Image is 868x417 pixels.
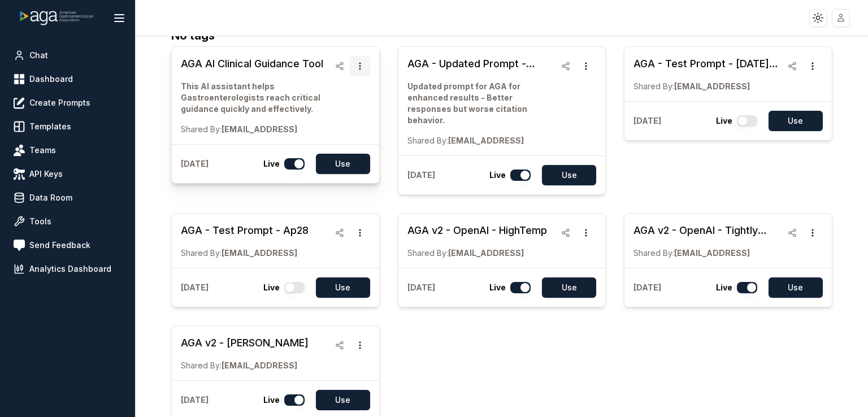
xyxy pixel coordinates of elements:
span: Chat [29,50,48,61]
button: Use [316,390,370,410]
p: Live [263,394,280,406]
p: [EMAIL_ADDRESS] [407,247,547,259]
h3: AGA AI Clinical Guidance Tool [181,56,329,72]
span: Send Feedback [29,240,90,251]
a: Use [309,277,370,298]
p: [DATE] [633,115,661,127]
p: [DATE] [407,170,435,181]
a: Use [309,154,370,174]
a: Dashboard [9,69,126,89]
h3: AGA - Updated Prompt - Working Version - In Progress [407,56,556,72]
p: Live [489,170,506,181]
button: Use [542,165,596,185]
span: Data Room [29,192,72,203]
button: Use [769,277,823,298]
a: Templates [9,116,126,137]
a: Chat [9,45,126,66]
span: Tools [29,216,51,227]
p: [EMAIL_ADDRESS] [633,247,782,259]
a: AGA v2 - OpenAI - HighTempShared By:[EMAIL_ADDRESS] [407,223,547,259]
a: Tools [9,211,126,232]
span: Shared By: [633,248,674,258]
a: AGA v2 - [PERSON_NAME]Shared By:[EMAIL_ADDRESS] [181,335,309,371]
h3: AGA v2 - OpenAI - HighTemp [407,223,547,238]
p: [DATE] [407,282,435,293]
a: Use [535,165,596,185]
span: Shared By: [181,248,222,258]
span: Create Prompts [29,97,90,108]
h3: AGA v2 - OpenAI - Tightly Temp. [633,223,782,238]
p: This AI assistant helps Gastroenterologists reach critical guidance quickly and effectively. [181,81,329,115]
p: Live [263,158,280,170]
a: API Keys [9,164,126,184]
p: [EMAIL_ADDRESS] [181,247,309,259]
button: Use [316,277,370,298]
span: Shared By: [181,124,222,134]
p: Live [489,282,506,293]
a: AGA AI Clinical Guidance ToolThis AI assistant helps Gastroenterologists reach critical guidance ... [181,56,329,135]
p: [EMAIL_ADDRESS] [181,360,309,371]
span: Templates [29,121,71,132]
p: [DATE] [181,282,209,293]
span: Shared By: [407,248,448,258]
a: Data Room [9,188,126,208]
a: Send Feedback [9,235,126,255]
p: [DATE] [181,394,209,406]
a: AGA - Test Prompt - [DATE] ([PERSON_NAME]'s Edits) - better at citation, a bit robot and rigid.Sh... [633,56,782,92]
span: Dashboard [29,73,73,85]
button: Use [769,111,823,131]
a: Create Prompts [9,93,126,113]
p: Live [716,282,732,293]
p: Live [263,282,280,293]
a: Use [762,277,823,298]
button: Use [316,154,370,174]
h3: AGA - Test Prompt - [DATE] ([PERSON_NAME]'s Edits) - better at citation, a bit robot and rigid. [633,56,782,72]
p: [EMAIL_ADDRESS] [181,124,329,135]
span: API Keys [29,168,63,180]
p: [DATE] [181,158,209,170]
a: Teams [9,140,126,160]
span: Teams [29,145,56,156]
span: Shared By: [181,360,222,370]
p: [DATE] [633,282,661,293]
a: AGA - Updated Prompt - Working Version - In ProgressUpdated prompt for AGA for enhanced results -... [407,56,556,146]
a: AGA v2 - OpenAI - Tightly Temp.Shared By:[EMAIL_ADDRESS] [633,223,782,259]
p: [EMAIL_ADDRESS] [633,81,782,92]
span: Shared By: [407,136,448,145]
a: Use [762,111,823,131]
p: [EMAIL_ADDRESS] [407,135,556,146]
img: placeholder-user.jpg [833,10,849,26]
span: Shared By: [633,81,674,91]
h3: AGA v2 - [PERSON_NAME] [181,335,309,351]
p: Live [716,115,732,127]
a: Use [535,277,596,298]
img: feedback [14,240,25,251]
span: Analytics Dashboard [29,263,111,275]
a: AGA - Test Prompt - Ap28Shared By:[EMAIL_ADDRESS] [181,223,309,259]
h3: AGA - Test Prompt - Ap28 [181,223,309,238]
p: Updated prompt for AGA for enhanced results - Better responses but worse citation behavior. [407,81,556,126]
a: Use [309,390,370,410]
a: Analytics Dashboard [9,259,126,279]
button: Use [542,277,596,298]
